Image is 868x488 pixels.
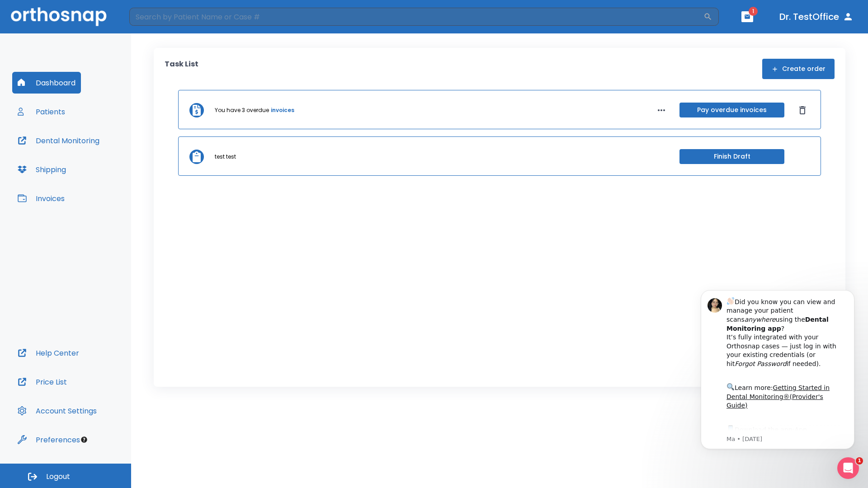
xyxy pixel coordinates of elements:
[153,19,160,27] button: Dismiss notification
[129,8,703,26] input: Search by Patient Name or Case #
[12,342,85,364] button: Help Center
[39,159,153,167] p: Message from Ma, sent 3w ago
[679,103,784,117] button: Pay overdue invoices
[687,277,868,464] iframe: Intercom notifications message
[12,429,85,450] button: Preferences
[12,159,71,180] button: Shipping
[12,400,102,422] button: Account Settings
[39,147,153,193] div: Download the app: | ​ Let us know if you need help getting started!
[12,72,81,94] button: Dashboard
[46,472,70,482] span: Logout
[679,149,784,164] button: Finish Draft
[762,59,835,79] button: Create order
[12,130,105,151] button: Dental Monitoring
[776,9,857,25] button: Dr. TestOffice
[215,153,236,161] p: test test
[80,436,88,444] div: Tooltip anchor
[12,371,72,393] button: Price List
[856,457,863,465] span: 1
[271,106,294,114] a: invoices
[795,103,810,117] button: Dismiss
[39,150,120,166] a: App Store
[215,106,269,114] p: You have 3 overdue
[837,457,859,479] iframe: Intercom live chat
[12,188,70,209] button: Invoices
[165,59,198,79] p: Task List
[12,101,71,122] button: Patients
[749,7,758,16] span: 1
[11,7,107,26] img: Orthosnap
